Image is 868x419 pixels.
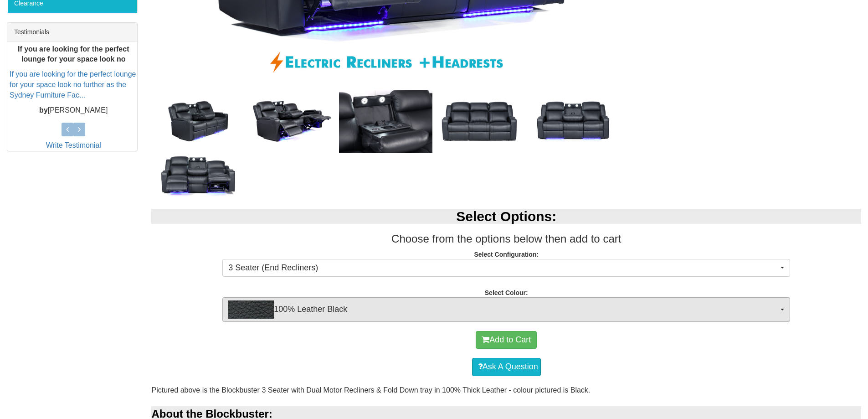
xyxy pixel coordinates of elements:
span: 3 Seater (End Recliners) [228,262,778,274]
button: 100% Leather Black100% Leather Black [222,297,790,322]
h3: Choose from the options below then add to cart [151,233,861,245]
button: 3 Seater (End Recliners) [222,259,790,277]
a: If you are looking for the perfect lounge for your space look no further as the Sydney Furniture ... [10,71,136,99]
span: 100% Leather Black [228,300,778,319]
b: Select Options: [456,209,556,224]
b: by [39,106,48,114]
p: [PERSON_NAME] [10,105,137,116]
a: Write Testimonial [46,141,101,149]
b: If you are looking for the perfect lounge for your space look no [18,45,129,63]
strong: Select Colour: [485,289,528,296]
button: Add to Cart [476,331,537,349]
img: 100% Leather Black [228,300,274,319]
a: Ask A Question [472,358,541,376]
div: Testimonials [7,23,137,41]
strong: Select Configuration: [474,251,539,258]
